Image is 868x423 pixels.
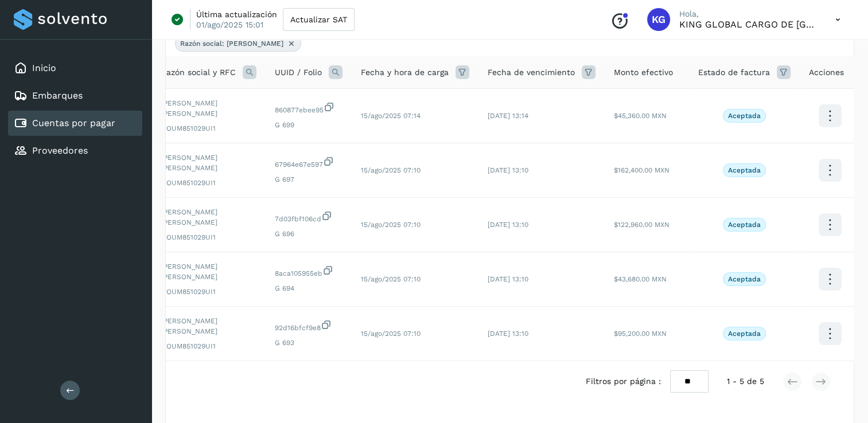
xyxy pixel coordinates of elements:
[488,112,528,120] span: [DATE] 13:14
[275,283,342,293] span: G 694
[727,375,764,387] span: 1 - 5 de 5
[698,66,770,79] span: Estado de factura
[488,221,528,229] span: [DATE] 13:10
[175,36,301,52] div: Razón social: martha
[809,66,844,79] span: Acciones
[361,330,421,338] span: 15/ago/2025 07:10
[161,287,256,297] span: GOUM851029UI1
[290,15,347,23] span: Actualizar SAT
[32,117,115,128] a: Cuentas por pagar
[488,166,528,174] span: [DATE] 13:10
[361,275,421,283] span: 15/ago/2025 07:10
[32,90,83,101] a: Embarques
[275,319,342,333] span: 92d16bfcf9e8
[614,275,667,283] span: $43,680.00 MXN
[196,9,277,19] p: Última actualización
[161,341,256,351] span: GOUM851029UI1
[180,38,283,49] span: Razón social: [PERSON_NAME]
[361,112,421,120] span: 15/ago/2025 07:14
[275,66,322,79] span: UUID / Folio
[32,145,88,156] a: Proveedores
[161,316,256,336] span: [PERSON_NAME] [PERSON_NAME]
[8,111,142,136] div: Cuentas por pagar
[196,19,263,30] p: 01/ago/2025 15:01
[488,330,528,338] span: [DATE] 13:10
[275,156,342,170] span: 67964e67e597
[361,166,421,174] span: 15/ago/2025 07:10
[728,330,761,338] p: Aceptada
[161,98,256,119] span: [PERSON_NAME] [PERSON_NAME]
[161,232,256,242] span: GOUM851029UI1
[488,66,575,79] span: Fecha de vencimiento
[275,120,342,130] span: G 699
[275,210,342,224] span: 7d03fbf106cd
[161,178,256,188] span: GOUM851029UI1
[275,338,342,348] span: G 693
[8,56,142,81] div: Inicio
[728,275,761,283] p: Aceptada
[275,174,342,185] span: G 697
[614,330,667,338] span: $95,200.00 MXN
[283,8,355,31] button: Actualizar SAT
[614,221,670,229] span: $122,960.00 MXN
[32,62,56,73] a: Inicio
[161,123,256,134] span: GOUM851029UI1
[728,112,761,120] p: Aceptada
[679,9,817,19] p: Hola,
[275,265,342,279] span: 8aca105955eb
[586,375,661,387] span: Filtros por página :
[8,83,142,108] div: Embarques
[275,101,342,115] span: 860877ebee95
[361,66,449,79] span: Fecha y hora de carga
[614,112,667,120] span: $45,360.00 MXN
[161,261,256,282] span: [PERSON_NAME] [PERSON_NAME]
[488,275,528,283] span: [DATE] 13:10
[275,229,342,239] span: G 696
[614,166,670,174] span: $162,400.00 MXN
[728,166,761,174] p: Aceptada
[8,138,142,163] div: Proveedores
[679,19,817,30] p: KING GLOBAL CARGO DE MEXICO
[361,221,421,229] span: 15/ago/2025 07:10
[728,221,761,229] p: Aceptada
[161,66,236,79] span: Razón social y RFC
[161,152,256,173] span: [PERSON_NAME] [PERSON_NAME]
[161,207,256,228] span: [PERSON_NAME] [PERSON_NAME]
[614,66,673,79] span: Monto efectivo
